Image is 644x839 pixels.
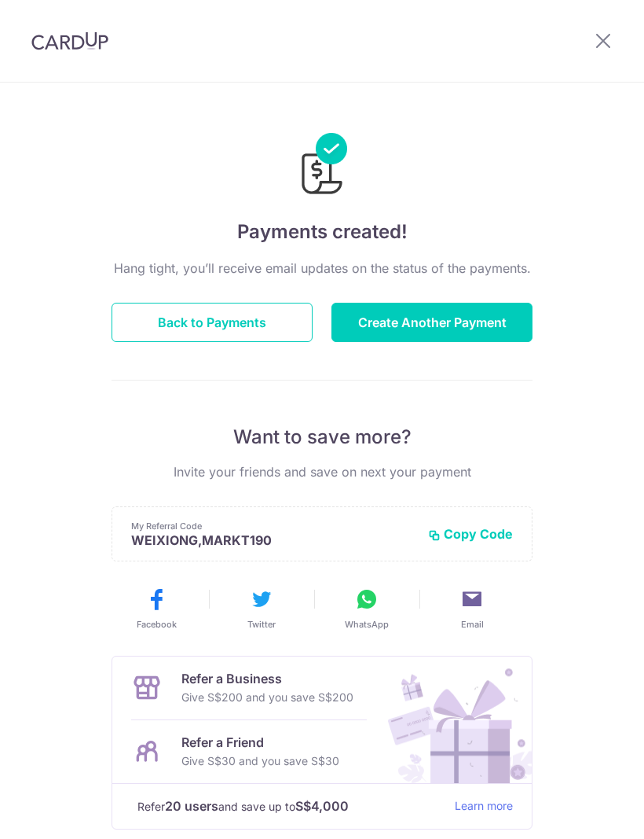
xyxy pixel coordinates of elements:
[112,259,532,278] p: Hang tight, you’ll receive email updates on the status of the payments.
[373,657,532,783] img: Refer
[112,425,532,450] p: Want to save more?
[215,587,308,631] button: Twitter
[320,587,413,631] button: WhatsApp
[181,688,353,707] p: Give S$200 and you save S$200
[31,31,108,50] img: CardUp
[181,752,339,771] p: Give S$30 and you save S$30
[112,218,532,246] h4: Payments created!
[131,532,415,548] p: WEIXIONG,MARKT190
[331,303,532,342] button: Create Another Payment
[295,797,349,815] strong: S$4,000
[426,587,518,631] button: Email
[181,733,339,752] p: Refer a Friend
[461,618,484,631] span: Email
[247,618,276,631] span: Twitter
[181,669,353,688] p: Refer a Business
[165,797,218,815] strong: 20 users
[110,587,203,631] button: Facebook
[131,520,415,532] p: My Referral Code
[455,797,513,816] a: Learn more
[297,133,347,199] img: Payments
[428,526,513,542] button: Copy Code
[112,462,532,481] p: Invite your friends and save on next your payment
[137,618,177,631] span: Facebook
[137,797,442,816] p: Refer and save up to
[345,618,389,631] span: WhatsApp
[112,303,313,342] button: Back to Payments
